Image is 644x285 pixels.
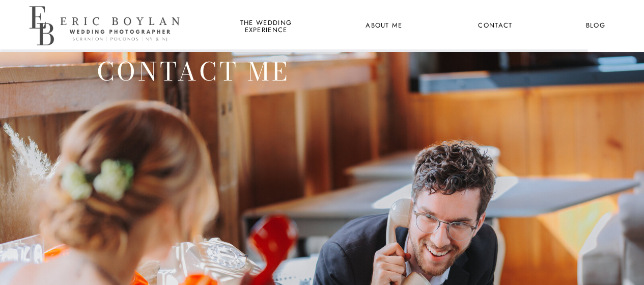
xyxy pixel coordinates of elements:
[477,19,514,33] a: Contact
[577,19,614,33] a: Blog
[238,19,294,33] a: the wedding experience
[88,52,299,156] h1: Contact Me
[359,19,409,33] a: About Me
